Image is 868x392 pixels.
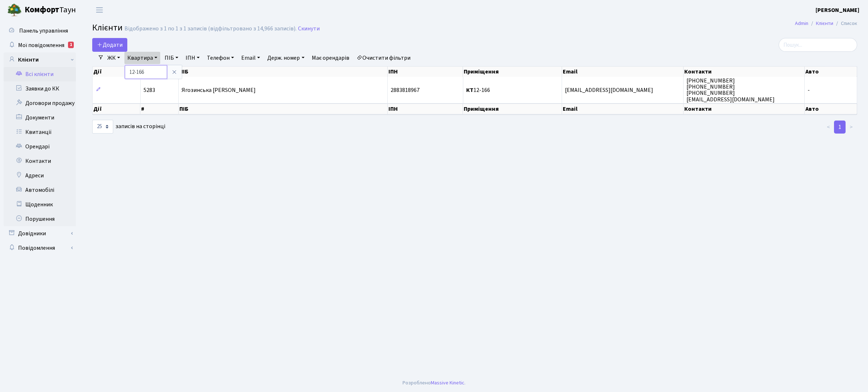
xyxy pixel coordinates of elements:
[105,52,123,64] a: ЖК
[298,25,320,32] a: Скинути
[179,104,388,114] th: ПІБ
[92,38,127,52] a: Додати
[4,226,76,241] a: Довідники
[4,81,76,96] a: Заявки до КК
[124,25,297,32] div: Відображено з 1 по 1 з 1 записів (відфільтровано з 14,966 записів).
[684,67,805,77] th: Контакти
[309,52,352,64] a: Має орендарів
[4,168,76,183] a: Адреси
[4,52,76,67] a: Клієнти
[204,52,237,64] a: Телефон
[162,52,181,64] a: ПІБ
[562,67,684,77] th: Email
[466,86,473,94] b: КТ
[92,21,123,34] span: Клієнти
[388,67,463,77] th: ІПН
[124,52,160,64] a: Квартира
[562,104,684,114] th: Email
[4,67,76,81] a: Всі клієнти
[25,4,59,16] b: Комфорт
[182,86,256,94] span: Ягозинська [PERSON_NAME]
[784,16,868,31] nav: breadcrumb
[795,20,808,27] a: Admin
[4,197,76,212] a: Щоденник
[463,104,562,114] th: Приміщення
[466,86,490,94] span: 12-166
[238,52,263,64] a: Email
[565,86,653,94] span: [EMAIL_ADDRESS][DOMAIN_NAME]
[4,110,76,125] a: Документи
[354,52,413,64] a: Очистити фільтри
[805,104,857,114] th: Авто
[834,121,846,134] a: 1
[833,20,857,28] li: Список
[19,27,68,35] span: Панель управління
[92,120,113,134] select: записів на сторінці
[805,67,857,77] th: Авто
[463,67,562,77] th: Приміщення
[140,104,179,114] th: #
[431,379,464,387] a: Massive Kinetic
[93,104,140,114] th: Дії
[4,96,76,110] a: Договори продажу
[93,67,140,77] th: Дії
[391,86,420,94] span: 2883818967
[4,139,76,154] a: Орендарі
[388,104,463,114] th: ІПН
[18,41,64,49] span: Мої повідомлення
[4,212,76,226] a: Порушення
[144,86,155,94] span: 5283
[25,4,76,16] span: Таун
[97,41,123,49] span: Додати
[779,38,857,52] input: Пошук...
[90,4,109,16] button: Переключити навігацію
[403,379,465,387] div: Розроблено .
[4,125,76,139] a: Квитанції
[92,120,165,134] label: записів на сторінці
[183,52,203,64] a: ІПН
[264,52,307,64] a: Держ. номер
[686,77,775,103] span: [PHONE_NUMBER] [PHONE_NUMBER] [PHONE_NUMBER] [EMAIL_ADDRESS][DOMAIN_NAME]
[179,67,388,77] th: ПІБ
[4,38,76,52] a: Мої повідомлення1
[4,241,76,255] a: Повідомлення
[4,154,76,168] a: Контакти
[4,183,76,197] a: Автомобілі
[684,104,805,114] th: Контакти
[808,86,810,94] span: -
[68,42,74,48] div: 1
[816,6,859,14] a: [PERSON_NAME]
[4,24,76,38] a: Панель управління
[816,20,833,27] a: Клієнти
[7,3,22,17] img: logo.png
